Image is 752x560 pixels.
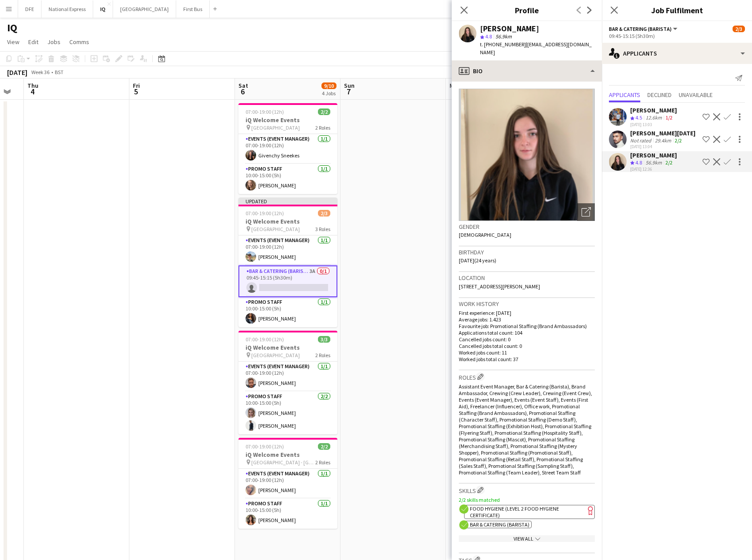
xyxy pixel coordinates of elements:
[635,114,642,121] span: 4.5
[238,116,337,124] h3: iQ Welcome Events
[7,38,19,46] span: View
[27,82,38,90] span: Thu
[630,122,677,127] div: [DATE] 13:03
[494,33,514,40] span: 56.9km
[459,383,592,476] span: Assistant Event Manager, Bar & Catering (Barista), Brand Ambassador, Crewing (Crew Leader), Crewi...
[238,198,337,205] div: Updated
[246,443,284,450] span: 07:00-19:00 (12h)
[665,114,673,121] app-skills-label: 1/2
[318,443,330,450] span: 2/2
[448,86,461,97] span: 8
[315,352,330,358] span: 2 Roles
[459,274,595,282] h3: Location
[238,103,337,194] div: 07:00-19:00 (12h)2/2iQ Welcome Events [GEOGRAPHIC_DATA]2 RolesEvents (Event Manager)1/107:00-19:0...
[609,26,679,32] button: Bar & Catering (Barista)
[653,137,673,144] div: 29.4km
[644,114,664,122] div: 12.6km
[459,257,496,264] span: [DATE] (24 years)
[577,203,595,221] div: Open photos pop-in
[113,0,176,18] button: [GEOGRAPHIC_DATA]
[459,310,595,316] p: First experience: [DATE]
[238,198,337,327] app-job-card: Updated07:00-19:00 (12h)2/3iQ Welcome Events [GEOGRAPHIC_DATA]3 RolesEvents (Event Manager)1/107:...
[69,38,89,46] span: Comms
[315,124,330,131] span: 2 Roles
[459,349,595,356] p: Worked jobs count: 11
[238,451,337,459] h3: iQ Welcome Events
[238,217,337,225] h3: iQ Welcome Events
[609,26,672,32] span: Bar & Catering (Barista)
[238,265,337,297] app-card-role: Bar & Catering (Barista)3A0/109:45-15:15 (5h30m)
[452,60,602,82] div: Bio
[318,210,330,217] span: 2/3
[28,38,38,46] span: Edit
[602,4,752,16] h3: Job Fulfilment
[238,331,337,434] app-job-card: 07:00-19:00 (12h)3/3iQ Welcome Events [GEOGRAPHIC_DATA]2 RolesEvents (Event Manager)1/107:00-19:0...
[318,336,330,343] span: 3/3
[459,336,595,343] p: Cancelled jobs count: 0
[237,86,248,97] span: 6
[459,485,595,495] h3: Skills
[459,372,595,381] h3: Roles
[315,226,330,232] span: 3 Roles
[602,43,752,64] div: Applicants
[7,68,27,77] div: [DATE]
[238,438,337,529] app-job-card: 07:00-19:00 (12h)2/2iQ Welcome Events [GEOGRAPHIC_DATA] - [GEOGRAPHIC_DATA]2 RolesEvents (Event M...
[450,82,461,90] span: Mon
[459,343,595,349] p: Cancelled jobs total count: 0
[44,36,64,48] a: Jobs
[459,300,595,308] h3: Work history
[25,36,42,48] a: Edit
[238,82,248,90] span: Sat
[480,41,592,56] span: | [EMAIL_ADDRESS][DOMAIN_NAME]
[459,323,595,329] p: Favourite job: Promotional Staffing (Brand Ambassadors)
[480,41,526,48] span: t. [PHONE_NUMBER]
[42,0,93,18] button: National Express
[609,33,745,39] div: 09:45-15:15 (5h30m)
[18,0,42,18] button: DFE
[344,82,355,90] span: Sun
[315,459,330,466] span: 2 Roles
[459,497,595,503] p: 2/2 skills matched
[322,90,336,97] div: 4 Jobs
[459,535,595,542] div: View All
[251,459,315,466] span: [GEOGRAPHIC_DATA] - [GEOGRAPHIC_DATA]
[459,356,595,362] p: Worked jobs total count: 37
[55,69,64,75] div: BST
[176,0,210,18] button: First Bus
[132,86,140,97] span: 5
[459,89,595,221] img: Crew avatar or photo
[644,159,664,167] div: 56.9km
[238,499,337,529] app-card-role: Promo Staff1/110:00-15:00 (5h)[PERSON_NAME]
[470,521,529,528] span: Bar & Catering (Barista)
[238,392,337,434] app-card-role: Promo Staff2/210:00-15:00 (5h)[PERSON_NAME][PERSON_NAME]
[459,316,595,323] p: Average jobs: 1.423
[630,106,677,114] div: [PERSON_NAME]
[459,223,595,231] h3: Gender
[675,137,682,144] app-skills-label: 2/2
[251,226,300,232] span: [GEOGRAPHIC_DATA]
[133,82,140,90] span: Fri
[238,297,337,327] app-card-role: Promo Staff1/110:00-15:00 (5h)[PERSON_NAME]
[635,159,642,166] span: 4.8
[459,283,540,290] span: [STREET_ADDRESS][PERSON_NAME]
[630,137,653,144] div: Not rated
[459,248,595,256] h3: Birthday
[733,26,745,32] span: 2/3
[459,329,595,336] p: Applications total count: 104
[246,336,284,343] span: 07:00-19:00 (12h)
[609,92,640,98] span: Applicants
[246,210,284,217] span: 07:00-19:00 (12h)
[485,33,492,40] span: 4.8
[238,164,337,194] app-card-role: Promo Staff1/110:00-15:00 (5h)[PERSON_NAME]
[343,86,355,97] span: 7
[630,144,695,149] div: [DATE] 13:04
[630,166,677,172] div: [DATE] 12:36
[4,36,23,48] a: View
[480,25,539,33] div: [PERSON_NAME]
[47,38,60,46] span: Jobs
[26,86,38,97] span: 4
[251,124,300,131] span: [GEOGRAPHIC_DATA]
